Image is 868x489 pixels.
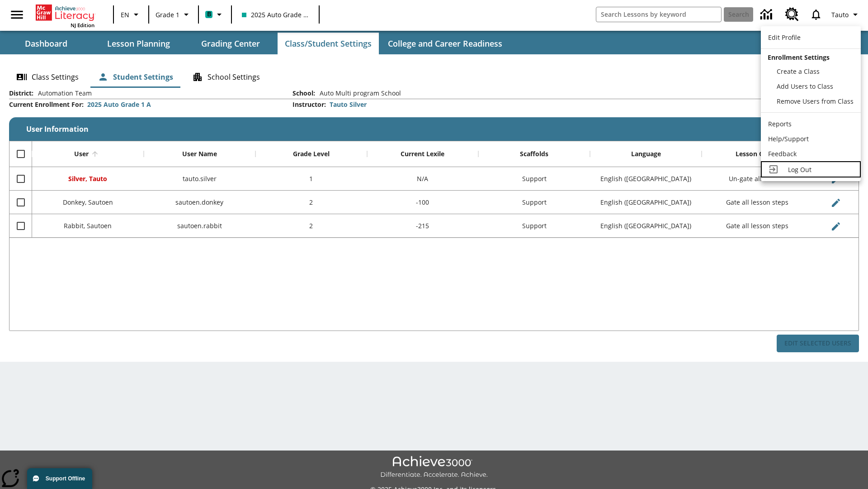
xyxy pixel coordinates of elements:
span: Enrollment Settings [768,53,830,62]
span: Reports [768,120,792,128]
span: Log Out [788,165,811,174]
span: Edit Profile [768,33,801,42]
span: Create a Class [777,67,820,76]
span: Add Users to Class [777,82,833,91]
span: Remove Users from Class [777,97,854,105]
span: Help/Support [768,134,809,143]
span: Feedback [768,149,797,158]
